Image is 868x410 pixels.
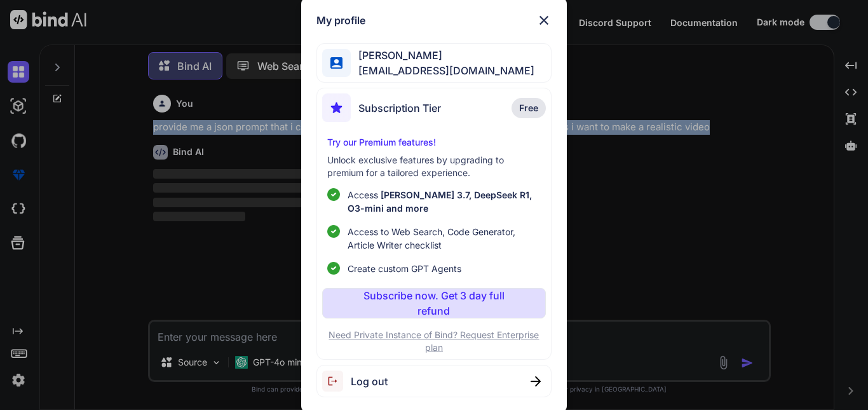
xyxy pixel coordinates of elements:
[322,329,545,354] p: Need Private Instance of Bind? Request Enterprise plan
[351,48,534,63] span: [PERSON_NAME]
[536,13,552,28] img: close
[351,374,388,389] span: Log out
[519,102,538,114] span: Free
[348,225,540,252] span: Access to Web Search, Code Generator, Article Writer checklist
[322,288,545,318] button: Subscribe now. Get 3 day full refund
[322,93,351,122] img: subscription
[327,225,340,238] img: checklist
[531,376,541,386] img: close
[327,136,540,149] p: Try our Premium features!
[327,262,340,275] img: checklist
[327,154,540,179] p: Unlock exclusive features by upgrading to premium for a tailored experience.
[347,288,520,318] p: Subscribe now. Get 3 day full refund
[351,63,534,78] span: [EMAIL_ADDRESS][DOMAIN_NAME]
[348,188,540,215] p: Access
[316,13,365,28] h1: My profile
[358,100,441,116] span: Subscription Tier
[348,262,461,275] span: Create custom GPT Agents
[348,189,532,214] span: [PERSON_NAME] 3.7, DeepSeek R1, O3-mini and more
[327,188,340,201] img: checklist
[330,57,342,69] img: profile
[322,371,351,392] img: logout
